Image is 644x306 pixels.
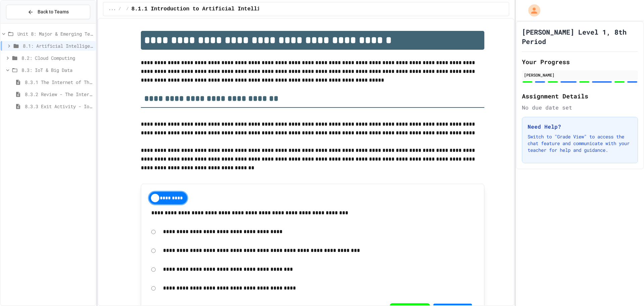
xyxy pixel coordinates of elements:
h2: Assignment Details [522,91,638,101]
span: 8.3.2 Review - The Internet of Things and Big Data [25,91,93,98]
span: 8.2: Cloud Computing [21,54,93,61]
span: / [118,6,121,12]
p: Switch to "Grade View" to access the chat feature and communicate with your teacher for help and ... [528,133,632,154]
div: [PERSON_NAME] [524,72,636,78]
span: Unit 8: Major & Emerging Technologies [17,30,93,37]
span: 8.3.3 Exit Activity - IoT Data Detective Challenge [25,103,93,110]
h3: Need Help? [528,123,632,131]
span: ... [109,6,116,12]
span: 8.3.1 The Internet of Things and Big Data: Our Connected Digital World [25,79,93,86]
span: 8.1: Artificial Intelligence Basics [23,42,93,49]
span: 8.1.1 Introduction to Artificial Intelligence [131,5,276,13]
button: Back to Teams [6,5,90,19]
iframe: chat widget [616,279,637,299]
span: / [126,6,129,12]
span: Back to Teams [38,8,69,15]
iframe: chat widget [588,250,637,278]
div: My Account [521,3,542,18]
h1: [PERSON_NAME] Level 1, 8th Period [522,27,638,46]
div: No due date set [522,103,638,112]
span: 8.3: IoT & Big Data [21,67,93,74]
h2: Your Progress [522,57,638,67]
